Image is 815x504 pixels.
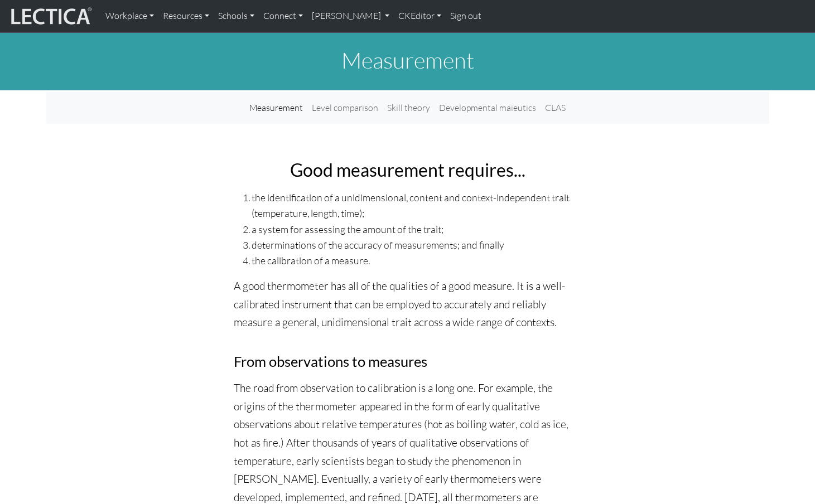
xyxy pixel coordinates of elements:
li: determinations of the accuracy of measurements; and finally [252,237,582,253]
a: Connect [259,4,307,28]
a: [PERSON_NAME] [307,4,394,28]
h3: From observations to measures [234,353,582,370]
a: Developmental maieutics [435,96,541,119]
a: Schools [214,4,259,28]
a: Resources [158,4,214,28]
h1: Measurement [46,47,769,74]
a: Workplace [101,4,158,28]
h2: Good measurement requires... [234,159,582,181]
p: A good thermometer has all of the qualities of a good measure. It is a well-calibrated instrument... [234,277,582,332]
li: the calibration of a measure. [252,253,582,268]
a: Sign out [446,4,486,28]
li: the identification of a unidimensional, content and context-independent trait (temperature, lengt... [252,190,582,221]
a: Skill theory [383,96,435,119]
a: Measurement [245,96,307,119]
li: a system for assessing the amount of the trait; [252,221,582,237]
a: Level comparison [307,96,383,119]
a: CLAS [541,96,570,119]
a: CKEditor [394,4,446,28]
img: lecticalive [8,6,92,27]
